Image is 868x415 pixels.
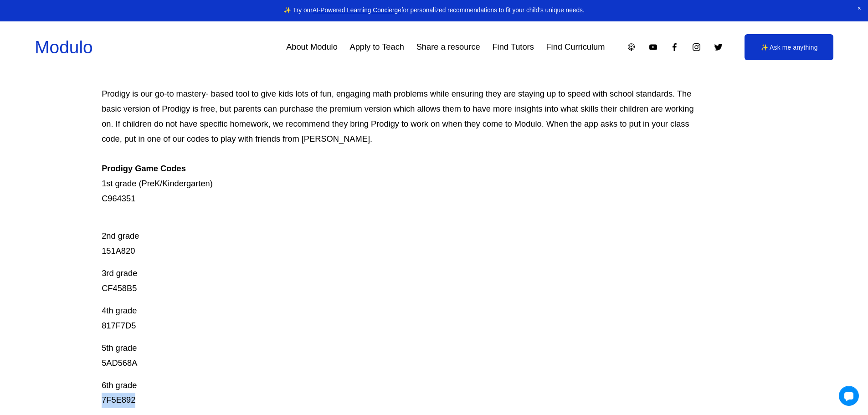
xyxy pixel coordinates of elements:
[714,42,723,52] a: Twitter
[286,39,338,56] a: About Modulo
[416,39,480,56] a: Share a resource
[102,164,186,173] strong: Prodigy Game Codes
[102,341,699,371] p: 5th grade 5AD568A
[546,39,605,56] a: Find Curriculum
[492,39,534,56] a: Find Tutors
[102,378,699,408] p: 6th grade 7F5E892
[692,42,701,52] a: Instagram
[648,42,658,52] a: YouTube
[350,39,404,56] a: Apply to Teach
[102,214,699,259] p: 2nd grade 151A820
[745,34,833,60] a: ✨ Ask me anything
[313,7,401,14] a: AI-Powered Learning Concierge
[102,87,699,206] p: Prodigy is our go-to mastery- based tool to give kids lots of fun, engaging math problems while e...
[670,42,679,52] a: Facebook
[35,37,92,57] a: Modulo
[102,266,699,296] p: 3rd grade CF458B5
[102,303,699,333] p: 4th grade 817F7D5
[627,42,636,52] a: Apple Podcasts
